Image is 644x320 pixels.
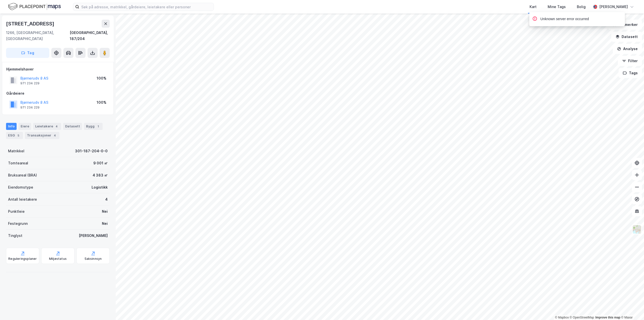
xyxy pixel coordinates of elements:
[619,296,644,320] div: Kontrollprogram for chat
[79,233,108,239] div: [PERSON_NAME]
[8,221,28,227] div: Festegrunn
[79,3,214,11] input: Søk på adresse, matrikkel, gårdeiere, leietakere eller personer
[599,4,628,10] div: [PERSON_NAME]
[570,316,594,319] a: OpenStreetMap
[8,233,22,239] div: Tinglyst
[595,316,620,319] a: Improve this map
[8,160,28,166] div: Tomteareal
[6,30,70,42] div: 1266, [GEOGRAPHIC_DATA], [GEOGRAPHIC_DATA]
[19,123,31,130] div: Eiere
[49,257,67,261] div: Miljøstatus
[70,30,110,42] div: [GEOGRAPHIC_DATA], 187/204
[6,123,17,130] div: Info
[6,48,49,58] button: Tag
[6,90,109,96] div: Gårdeiere
[632,225,642,234] img: Z
[75,148,108,154] div: 301-187-204-0-0
[619,296,644,320] iframe: Chat Widget
[555,316,569,319] a: Mapbox
[92,184,108,190] div: Logistikk
[577,4,586,10] div: Bolig
[6,66,109,72] div: Hjemmelshaver
[96,124,101,129] div: 1
[8,208,25,215] div: Punktleie
[6,20,55,28] div: [STREET_ADDRESS]
[105,196,108,202] div: 4
[52,133,57,138] div: 4
[548,4,566,10] div: Mine Tags
[93,172,108,178] div: 4 383 ㎡
[6,132,23,139] div: ESG
[8,184,33,190] div: Eiendomstype
[8,196,37,202] div: Antall leietakere
[93,160,108,166] div: 9 001 ㎡
[8,2,61,11] img: logo.f888ab2527a4732fd821a326f86c7f29.svg
[16,133,21,138] div: 5
[8,257,37,261] div: Reguleringsplaner
[102,221,108,227] div: Nei
[530,4,537,10] div: Kart
[618,56,642,66] button: Filter
[25,132,59,139] div: Transaksjoner
[619,68,642,78] button: Tags
[20,81,39,85] div: 971 234 229
[54,124,59,129] div: 4
[84,123,103,130] div: Bygg
[85,257,102,261] div: Saksinnsyn
[33,123,61,130] div: Leietakere
[613,44,642,54] button: Analyse
[97,99,106,105] div: 100%
[8,148,24,154] div: Matrikkel
[540,16,589,22] div: Unknown server error occurred
[8,172,37,178] div: Bruksareal (BRA)
[102,208,108,215] div: Nei
[97,75,106,81] div: 100%
[63,123,82,130] div: Datasett
[20,105,39,110] div: 971 234 229
[611,32,642,42] button: Datasett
